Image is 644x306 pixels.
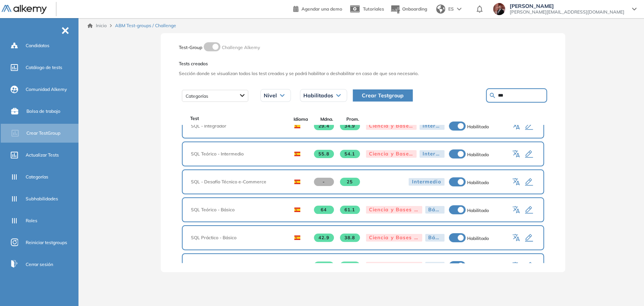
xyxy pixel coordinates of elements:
[191,206,284,213] span: SQL Teórico - Básico
[303,92,333,98] span: Habilitados
[314,178,334,186] span: -
[2,5,47,14] img: Logo
[366,206,422,214] div: Ciencia y Bases de Datos
[115,22,176,29] span: ABM Test-groups / Challenge
[314,234,334,242] span: 42.9
[340,122,360,130] span: 34.9
[191,178,284,185] span: SQL - Desafío Técnico e-Commerce
[191,151,284,157] span: SQL Teórico - Intermedio
[293,4,342,13] a: Agendar una demo
[420,150,444,158] div: Intermedio
[26,152,59,158] span: Actualizar Tests
[366,122,417,130] div: Ciencia y Bases de Datos
[314,261,334,270] span: 37.5
[467,124,489,129] span: Habilitado
[190,115,199,122] span: Test
[288,116,314,123] span: Idioma
[362,91,404,100] span: Crear Testgroup
[340,116,366,123] span: Prom.
[425,206,444,214] div: Básico
[191,234,284,241] span: SQL Práctico - Básico
[26,195,58,202] span: Subhabilidades
[353,89,413,101] button: Crear Testgroup
[467,235,489,241] span: Habilitado
[366,150,417,158] div: Ciencia y Bases de Datos
[510,3,624,9] span: [PERSON_NAME]
[26,239,67,246] span: Reiniciar testgroups
[26,108,60,115] span: Bolsa de trabajo
[191,262,284,269] span: Big Query en Google Cloud
[340,206,360,214] span: 61.1
[457,8,461,11] img: arrow
[26,64,62,71] span: Catálogo de tests
[26,217,37,224] span: Roles
[314,206,334,214] span: 64
[420,122,444,130] div: Intermedio
[366,234,422,241] div: Ciencia y Bases de Datos
[402,6,427,12] span: Onboarding
[467,208,489,213] span: Habilitado
[294,124,300,128] img: ESP
[301,6,342,12] span: Agendar una demo
[26,261,53,268] span: Cerrar sesión
[340,178,360,186] span: 25
[264,92,277,98] span: Nivel
[467,180,489,185] span: Habilitado
[222,45,260,50] span: Challenge Alkemy
[26,174,48,180] span: Categorías
[191,123,284,129] span: SQL - Integrador
[467,152,489,157] span: Habilitado
[26,86,67,93] span: Comunidad Alkemy
[510,9,624,15] span: [PERSON_NAME][EMAIL_ADDRESS][DOMAIN_NAME]
[340,234,360,242] span: 38.8
[436,5,445,14] img: world
[425,234,444,241] div: Básico
[179,60,547,67] span: Tests creados
[314,150,334,158] span: 55.8
[294,180,300,184] img: ESP
[390,1,427,17] button: Onboarding
[425,262,444,269] div: Básico
[340,150,360,158] span: 54.1
[294,235,300,240] img: ESP
[26,42,49,49] span: Candidatos
[363,6,384,12] span: Tutoriales
[340,261,360,270] span: 37.9
[294,152,300,156] img: ESP
[294,208,300,212] img: ESP
[448,6,454,12] span: ES
[88,22,107,29] a: Inicio
[179,70,547,77] span: Sección donde se visualizan todos los test creados y se podrá habilitar o deshabilitar en caso de...
[409,178,444,186] div: Intermedio
[179,45,202,50] span: Test-Group
[314,122,334,130] span: 29.4
[366,262,422,269] div: Ciencia y Bases de Datos
[26,130,60,137] span: Crear TestGroup
[314,116,340,123] span: Mdna.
